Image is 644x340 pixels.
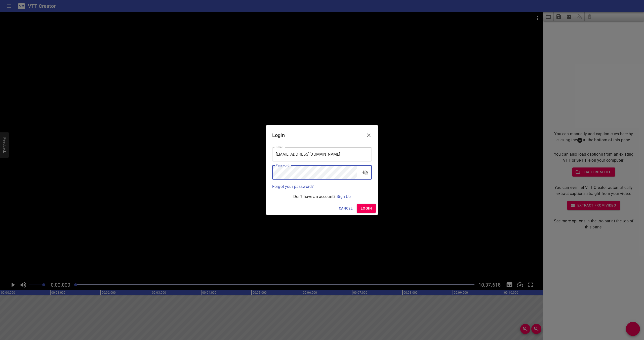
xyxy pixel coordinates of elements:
button: Login [357,204,376,213]
span: Login [361,205,372,212]
h6: Login [272,131,285,139]
button: Cancel [337,204,355,213]
span: Cancel [339,205,353,212]
a: Forgot your password? [272,184,314,189]
p: Don't have an account? [272,194,372,200]
a: Sign Up [337,194,351,199]
button: Close [363,129,375,141]
button: toggle password visibility [359,166,371,179]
